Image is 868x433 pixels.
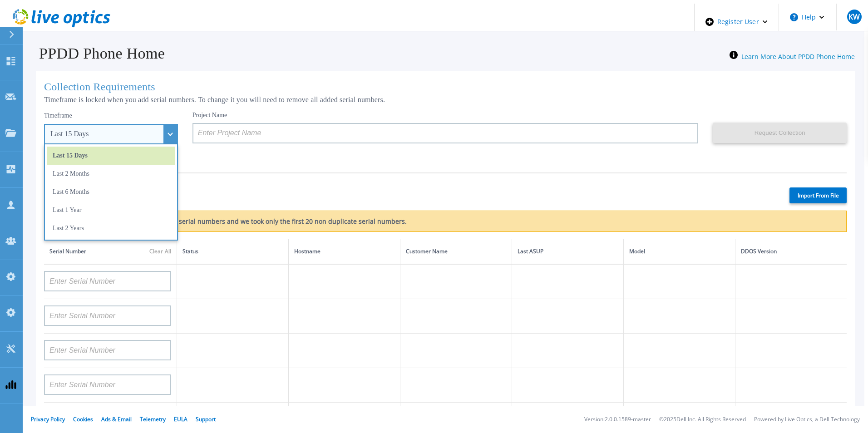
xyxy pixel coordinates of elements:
[73,415,93,423] a: Cookies
[31,415,65,423] a: Privacy Policy
[44,374,171,395] input: Enter Serial Number
[44,305,171,326] input: Enter Serial Number
[44,271,171,291] input: Enter Serial Number
[512,239,624,264] th: Last ASUP
[741,52,855,61] a: Learn More About PPDD Phone Home
[659,417,746,423] li: © 2025 Dell Inc. All Rights Reserved
[177,239,289,264] th: Status
[44,180,774,192] h1: Serial Numbers
[400,239,512,264] th: Customer Name
[789,187,847,203] label: Import From File
[140,415,166,423] a: Telemetry
[44,340,171,360] input: Enter Serial Number
[779,4,836,31] button: Help
[754,417,860,423] li: Powered by Live Optics, a Dell Technology
[44,96,847,104] p: Timeframe is locked when you add serial numbers. To change it you will need to remove all added s...
[624,239,735,264] th: Model
[584,417,651,423] li: Version: 2.0.0.1589-master
[192,112,227,118] label: Project Name
[848,13,860,20] span: KW
[44,112,72,119] label: Timeframe
[713,123,847,143] button: Request Collection
[289,239,400,264] th: Hostname
[47,147,175,165] li: Last 15 Days
[196,415,216,423] a: Support
[47,165,175,183] li: Last 2 Months
[101,415,132,423] a: Ads & Email
[44,81,847,93] h1: Collection Requirements
[44,195,774,203] p: 0 of 20 (max) serial numbers are added.
[192,123,699,143] input: Enter Project Name
[695,4,779,40] div: Register User
[47,201,175,219] li: Last 1 Year
[26,45,165,62] h1: PPDD Phone Home
[735,239,847,264] th: DDOS Version
[47,183,175,201] li: Last 6 Months
[60,217,407,226] label: Your imported file had more than 20 serial numbers and we took only the first 20 non duplicate se...
[174,415,187,423] a: EULA
[50,130,162,138] div: Last 15 Days
[47,219,175,237] li: Last 2 Years
[49,246,171,256] div: Serial Number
